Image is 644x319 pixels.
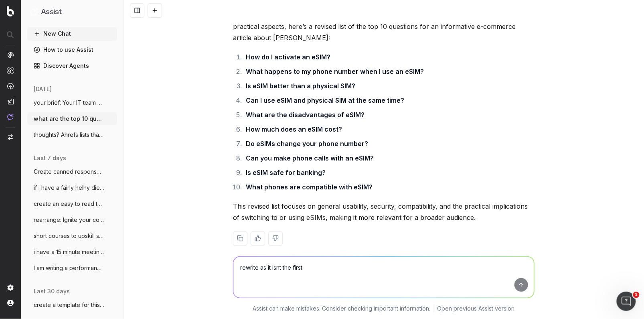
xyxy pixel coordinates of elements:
[617,292,636,311] iframe: Intercom live chat
[7,98,14,105] img: Studio
[7,67,14,74] img: Intelligence
[34,301,104,309] span: create a template for this header for ou
[34,154,66,162] span: last 7 days
[246,183,373,191] strong: What phones are compatible with eSIM?
[27,165,117,178] button: Create canned response to customers/stor
[27,59,117,72] a: Discover Agents
[34,115,104,123] span: what are the top 10 questions that shoul
[27,43,117,56] a: How to use Assist
[27,197,117,210] button: create an easy to read table that outlin
[27,181,117,194] button: if i have a fairly helhy diet is one act
[27,96,117,109] button: your brief: Your IT team have limited ce
[41,6,62,18] h1: Assist
[27,128,117,141] button: thoughts? Ahrefs lists that all non-bran
[27,213,117,226] button: rearrange: Ignite your cooking potential
[253,305,431,313] p: Assist can make mistakes. Consider checking important information.
[34,131,104,139] span: thoughts? Ahrefs lists that all non-bran
[34,216,104,224] span: rearrange: Ignite your cooking potential
[34,264,104,272] span: I am writing a performance review and po
[27,246,117,258] button: i have a 15 minute meeting with a petula
[34,287,70,295] span: last 30 days
[246,140,368,148] strong: Do eSIMs change your phone number?
[7,52,14,58] img: Analytics
[34,85,52,93] span: [DATE]
[30,8,38,16] img: Assist
[7,300,14,306] img: My account
[246,53,330,61] strong: How do I activate an eSIM?
[246,111,365,119] strong: What are the disadvantages of eSIM?
[27,27,117,40] button: New Chat
[8,134,13,140] img: Switch project
[34,99,104,107] span: your brief: Your IT team have limited ce
[437,305,515,313] a: Open previous Assist version
[633,292,640,298] span: 1
[27,299,117,311] button: create a template for this header for ou
[246,169,326,177] strong: Is eSIM safe for banking?
[233,10,535,43] p: If the focus is less on international travel and more on general eSIM usage, compatibility, and p...
[34,232,104,240] span: short courses to upskill seo contnrt wri
[27,230,117,242] button: short courses to upskill seo contnrt wri
[27,262,117,274] button: I am writing a performance review and po
[34,248,104,256] span: i have a 15 minute meeting with a petula
[246,125,342,133] strong: How much does an eSIM cost?
[246,154,374,162] strong: Can you make phone calls with an eSIM?
[246,82,355,90] strong: Is eSIM better than a physical SIM?
[233,201,535,223] p: This revised list focuses on general usability, security, compatibility, and the practical implic...
[246,67,424,75] strong: What happens to my phone number when I use an eSIM?
[30,6,114,18] button: Assist
[246,96,404,104] strong: Can I use eSIM and physical SIM at the same time?
[7,83,14,89] img: Activation
[7,114,14,120] img: Assist
[7,284,14,291] img: Setting
[34,200,104,208] span: create an easy to read table that outlin
[7,6,14,16] img: Botify logo
[34,168,104,176] span: Create canned response to customers/stor
[34,184,104,192] span: if i have a fairly helhy diet is one act
[27,112,117,125] button: what are the top 10 questions that shoul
